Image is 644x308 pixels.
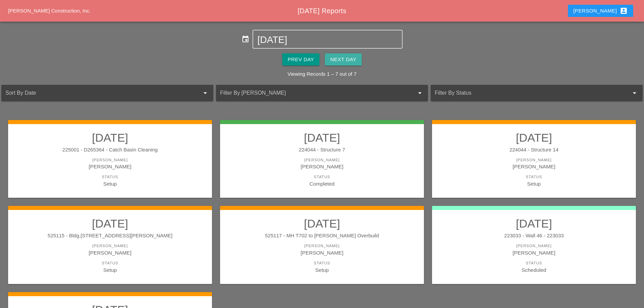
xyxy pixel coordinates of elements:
h2: [DATE] [15,131,205,144]
button: Next Day [325,53,362,66]
div: 525115 - Bldg.[STREET_ADDRESS][PERSON_NAME] [15,232,205,240]
a: [PERSON_NAME] Construction, Inc. [8,8,91,14]
div: Status [439,174,629,180]
div: 224044 - Structure 7 [227,146,417,154]
i: account_box [620,7,628,15]
div: Status [15,260,205,266]
div: [PERSON_NAME] [227,163,417,170]
div: [PERSON_NAME] [439,243,629,249]
a: [DATE]224044 - Structure 14[PERSON_NAME][PERSON_NAME]StatusSetup [439,131,629,188]
div: [PERSON_NAME] [15,243,205,249]
div: Setup [439,180,629,188]
div: [PERSON_NAME] [227,157,417,163]
div: [PERSON_NAME] [439,157,629,163]
button: [PERSON_NAME] [568,5,633,17]
div: Status [227,174,417,180]
h2: [DATE] [439,131,629,144]
div: Next Day [330,56,356,64]
input: Select Date [257,34,398,45]
div: [PERSON_NAME] [227,249,417,257]
div: Status [15,174,205,180]
a: [DATE]525115 - Bldg.[STREET_ADDRESS][PERSON_NAME][PERSON_NAME][PERSON_NAME]StatusSetup [15,217,205,274]
div: [PERSON_NAME] [15,163,205,170]
div: [PERSON_NAME] [573,7,628,15]
div: Completed [227,180,417,188]
span: [DATE] Reports [297,7,346,15]
a: [DATE]224044 - Structure 7[PERSON_NAME][PERSON_NAME]StatusCompleted [227,131,417,188]
i: arrow_drop_down [416,89,424,97]
div: Scheduled [439,266,629,274]
h2: [DATE] [15,217,205,230]
i: event [241,35,249,43]
a: [DATE]223033 - Wall 46 - 223033[PERSON_NAME][PERSON_NAME]StatusScheduled [439,217,629,274]
a: [DATE]525117 - MH T702 to [PERSON_NAME] Overbuild[PERSON_NAME][PERSON_NAME]StatusSetup [227,217,417,274]
div: 223033 - Wall 46 - 223033 [439,232,629,240]
div: Status [439,260,629,266]
h2: [DATE] [227,131,417,144]
div: [PERSON_NAME] [15,157,205,163]
div: [PERSON_NAME] [439,163,629,170]
div: Status [227,260,417,266]
div: Setup [15,266,205,274]
div: Prev Day [288,56,314,64]
div: 224044 - Structure 14 [439,146,629,154]
div: Setup [227,266,417,274]
h2: [DATE] [439,217,629,230]
div: 225001 - D265364 - Catch Basin Cleaning [15,146,205,154]
div: [PERSON_NAME] [227,243,417,249]
button: Prev Day [282,53,319,66]
h2: [DATE] [227,217,417,230]
div: 525117 - MH T702 to [PERSON_NAME] Overbuild [227,232,417,240]
a: [DATE]225001 - D265364 - Catch Basin Cleaning[PERSON_NAME][PERSON_NAME]StatusSetup [15,131,205,188]
div: [PERSON_NAME] [15,249,205,257]
div: [PERSON_NAME] [439,249,629,257]
div: Setup [15,180,205,188]
i: arrow_drop_down [201,89,209,97]
i: arrow_drop_down [630,89,639,97]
